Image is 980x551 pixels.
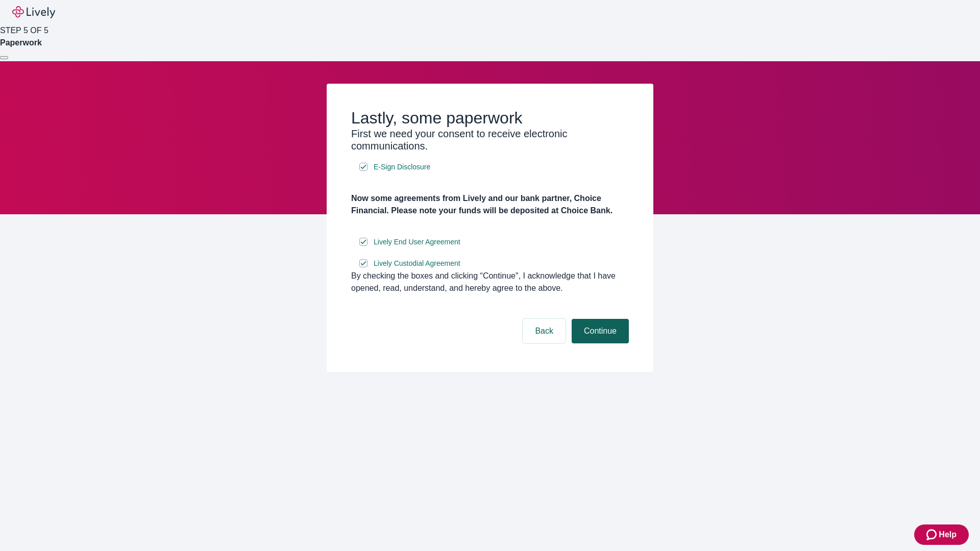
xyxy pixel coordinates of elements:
span: Help [939,529,957,541]
button: Back [523,319,566,343]
img: Lively [12,6,55,18]
h2: Lastly, some paperwork [351,108,629,128]
h3: First we need your consent to receive electronic communications. [351,128,629,152]
div: By checking the boxes and clicking “Continue", I acknowledge that I have opened, read, understand... [351,270,629,294]
span: Lively End User Agreement [374,237,460,247]
h4: Now some agreements from Lively and our bank partner, Choice Financial. Please note your funds wi... [351,192,629,217]
a: e-sign disclosure document [372,257,462,270]
a: e-sign disclosure document [372,161,432,173]
span: Lively Custodial Agreement [374,258,460,269]
button: Zendesk support iconHelp [914,524,969,545]
svg: Zendesk support icon [926,529,939,541]
span: E-Sign Disclosure [374,162,430,172]
a: e-sign disclosure document [372,236,462,248]
button: Continue [572,319,629,343]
